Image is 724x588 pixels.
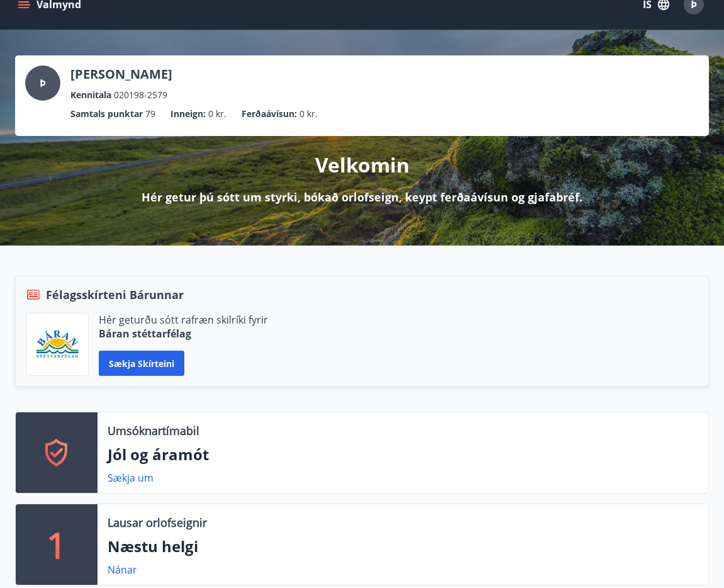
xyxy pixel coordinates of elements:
span: Félagsskírteni Bárunnar [46,286,184,303]
a: Nánar [108,563,137,577]
p: Hér getur þú sótt um styrki, bókað orlofseign, keypt ferðaávísun og gjafabréf. [142,189,582,205]
span: 020198-2579 [114,88,167,102]
p: [PERSON_NAME] [70,65,172,83]
p: Hér geturðu sótt rafræn skilríki fyrir [99,313,268,327]
img: Bz2lGXKH3FXEIQKvoQ8VL0Fr0uCiWgfgA3I6fSs8.png [36,330,79,359]
p: Samtals punktar [70,107,143,121]
p: Inneign : [170,107,206,121]
a: Sækja um [108,471,153,485]
button: Sækja skírteini [99,351,184,376]
p: Næstu helgi [108,536,698,557]
span: 79 [145,107,155,121]
p: Kennitala [70,88,111,102]
span: 0 kr. [299,107,318,121]
p: Báran stéttarfélag [99,327,268,341]
p: Velkomin [315,151,409,179]
span: Þ [40,76,46,90]
p: Ferðaávísun : [242,107,297,121]
p: Lausar orlofseignir [108,514,207,531]
p: Jól og áramót [108,444,698,465]
span: 0 kr. [208,107,226,121]
p: 1 [47,521,67,568]
p: Umsóknartímabil [108,422,199,439]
